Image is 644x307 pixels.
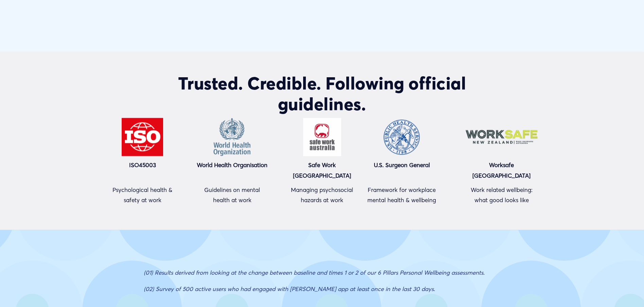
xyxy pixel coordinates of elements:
strong: ISO45003 [129,161,156,168]
span: Number of employees at company [178,84,251,90]
p: Managing psychosocial hazards at work [284,185,360,206]
p: Framework for workplace mental health & wellbeing [364,185,440,206]
strong: World Health Organisation [197,161,267,168]
h2: Trusted. Credible. Following official guidelines. [144,73,500,114]
strong: U.S. Surgeon General [374,161,430,168]
strong: Worksafe [GEOGRAPHIC_DATA] [472,161,530,179]
span: Phone number [178,112,210,118]
p: Psychological health & safety at work [104,185,180,206]
em: (01) Results derived from looking at the change between baseline and times 1 or 2 of our 6 Pillar... [144,269,485,276]
p: Guidelines on mental health at work [204,185,260,206]
strong: Safe Work [GEOGRAPHIC_DATA] [293,161,351,179]
p: Work related wellbeing: what good looks like [464,185,540,206]
em: (02) Survey of 500 active users who had engaged with [PERSON_NAME] app at least once in the last ... [144,285,435,292]
span: Last name [178,29,201,34]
